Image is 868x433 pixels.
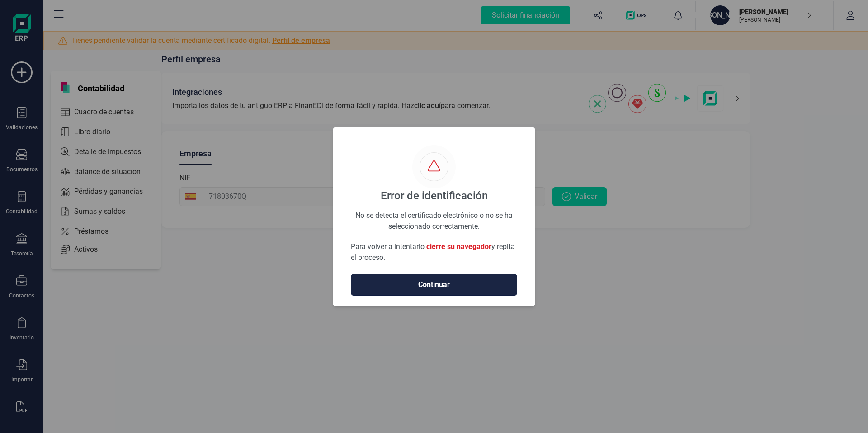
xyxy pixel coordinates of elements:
[381,188,488,203] div: Error de identificación
[360,279,508,290] span: Continuar
[351,241,517,263] p: Para volver a intentarlo y repita el proceso.
[351,210,517,220] div: No se detecta el certificado electrónico o no se ha seleccionado correctamente.
[351,274,517,296] button: Continuar
[426,242,491,251] span: cierre su navegador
